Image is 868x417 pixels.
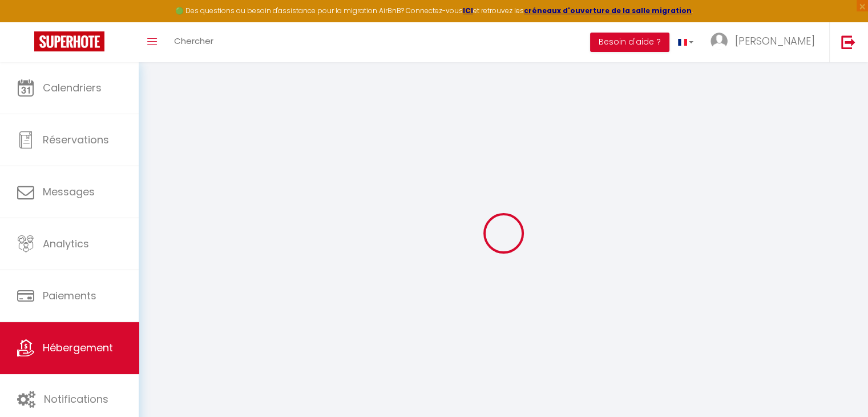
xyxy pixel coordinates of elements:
[43,236,89,251] span: Analytics
[165,22,222,62] a: Chercher
[43,185,95,199] span: Messages
[590,33,669,52] button: Besoin d'aide ?
[43,340,113,355] span: Hébergement
[9,5,43,39] button: Ouvrir le widget de chat LiveChat
[702,22,829,62] a: ... [PERSON_NAME]
[43,81,102,95] span: Calendriers
[841,35,855,49] img: logout
[819,366,859,408] iframe: Chat
[735,34,815,48] span: [PERSON_NAME]
[44,392,108,406] span: Notifications
[43,288,96,303] span: Paiements
[710,33,728,50] img: ...
[34,31,104,51] img: Super Booking
[174,35,213,47] span: Chercher
[463,6,473,15] a: ICI
[43,133,109,147] span: Réservations
[524,6,692,15] a: créneaux d'ouverture de la salle migration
